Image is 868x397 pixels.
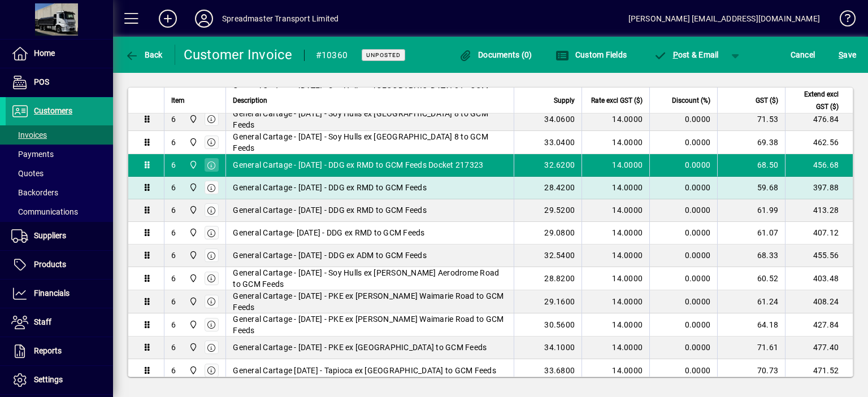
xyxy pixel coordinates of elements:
span: 965 State Highway 2 [186,181,199,194]
a: POS [6,68,113,97]
span: Customers [34,106,72,115]
span: General Cartage - [DATE] - DDG ex ADM to GCM Feeds [233,250,427,261]
span: 965 State Highway 2 [186,136,199,149]
td: 413.28 [785,199,853,222]
td: 71.53 [717,108,785,131]
span: Extend excl GST ($) [792,88,839,112]
span: 965 State Highway 2 [186,341,199,354]
span: 33.0400 [544,137,575,148]
span: General Cartage - [DATE] - PKE ex [PERSON_NAME] Waimarie Road to GCM Feeds [233,290,507,313]
td: 456.68 [785,154,853,177]
div: 14.0000 [589,182,643,193]
a: Communications [6,202,113,221]
div: [PERSON_NAME] [EMAIL_ADDRESS][DOMAIN_NAME] [628,10,820,28]
span: 29.1600 [544,296,575,307]
td: 61.07 [717,222,785,245]
span: Discount (%) [672,94,710,106]
a: Settings [6,366,113,394]
span: 965 State Highway 2 [186,364,199,377]
span: General Cartage - [DATE] - PKE ex [GEOGRAPHIC_DATA] to GCM Feeds [233,342,487,353]
span: ost & Email [653,50,719,59]
span: General Cartage- [DATE] - DDG ex RMD to GCM Feeds [233,227,424,238]
td: 0.0000 [649,290,717,313]
span: General Cartage - [DATE] - DDG ex RMD to GCM Feeds [233,182,427,193]
td: 69.38 [717,131,785,154]
span: General Cartage - [DATE] - Soy Hulls ex [GEOGRAPHIC_DATA] 8 to GCM Feeds [233,108,507,130]
div: 6 [171,296,176,307]
div: 14.0000 [589,137,643,148]
span: General Cartage - [DATE] - DDG ex RMD to GCM Feeds Docket 217323 [233,159,483,171]
span: Reports [34,346,62,355]
span: 32.6200 [544,159,575,171]
div: 14.0000 [589,227,643,238]
span: 28.8200 [544,273,575,284]
td: 61.99 [717,199,785,222]
td: 471.52 [785,359,853,382]
td: 397.88 [785,177,853,199]
span: ave [839,46,856,64]
td: 427.84 [785,313,853,337]
button: Add [150,8,186,29]
span: 965 State Highway 2 [186,319,199,331]
td: 0.0000 [649,222,717,245]
div: 6 [171,273,176,284]
span: Staff [34,317,51,326]
td: 0.0000 [649,359,717,382]
span: General Cartage [DATE] - Tapioca ex [GEOGRAPHIC_DATA] to GCM Feeds [233,365,496,376]
div: 6 [171,182,176,193]
div: 14.0000 [589,342,643,353]
td: 403.48 [785,267,853,290]
span: 29.0800 [544,227,575,238]
span: Settings [34,375,63,384]
td: 59.68 [717,177,785,199]
span: Products [34,260,66,269]
span: General Cartage - [DATE] - Soy Hulls ex [PERSON_NAME] Aerodrome Road to GCM Feeds [233,267,507,290]
td: 455.56 [785,245,853,267]
td: 71.61 [717,337,785,359]
span: 965 State Highway 2 [186,204,199,216]
div: Customer Invoice [184,46,293,64]
td: 0.0000 [649,108,717,131]
span: Unposted [366,51,401,59]
span: Suppliers [34,231,66,240]
span: 29.5200 [544,204,575,216]
span: General Cartage - [DATE] - DDG ex RMD to GCM Feeds [233,204,427,216]
div: 6 [171,159,176,171]
span: Description [233,94,267,106]
a: Products [6,251,113,279]
span: P [673,50,678,59]
td: 0.0000 [649,267,717,290]
button: Back [122,45,166,65]
div: 14.0000 [589,273,643,284]
td: 462.56 [785,131,853,154]
span: S [839,50,843,59]
div: 14.0000 [589,365,643,376]
td: 70.73 [717,359,785,382]
div: 6 [171,137,176,148]
span: Documents (0) [459,50,532,59]
a: Reports [6,337,113,365]
span: 965 State Highway 2 [186,226,199,239]
td: 476.84 [785,108,853,131]
td: 0.0000 [649,131,717,154]
span: Payments [11,150,54,159]
app-page-header-button: Back [113,45,175,65]
span: 28.4200 [544,182,575,193]
div: #10360 [316,46,348,64]
div: 14.0000 [589,114,643,125]
span: Rate excl GST ($) [591,94,643,106]
button: Save [836,45,859,65]
span: 34.0600 [544,114,575,125]
span: Home [34,49,55,58]
td: 61.24 [717,290,785,313]
span: 965 State Highway 2 [186,295,199,308]
a: Backorders [6,183,113,202]
button: Profile [186,8,222,29]
span: 965 State Highway 2 [186,113,199,125]
span: GST ($) [756,94,778,106]
td: 64.18 [717,313,785,337]
span: POS [34,77,49,86]
button: Custom Fields [553,45,630,65]
td: 60.52 [717,267,785,290]
td: 0.0000 [649,313,717,337]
